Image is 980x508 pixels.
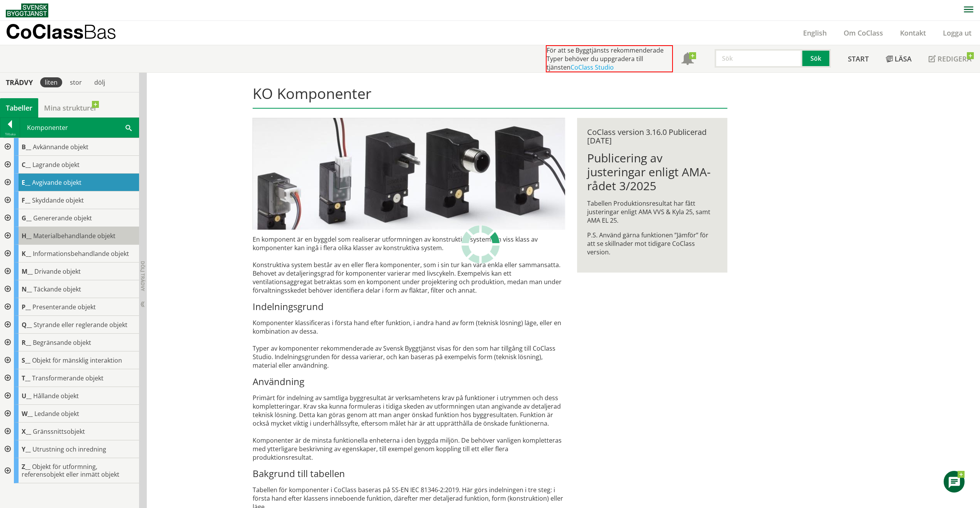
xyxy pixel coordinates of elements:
[587,199,717,225] p: Tabellen Produktionsresultat har fått justeringar enligt AMA VVS & Kyla 25, samt AMA EL 25.
[22,285,32,293] span: N__
[32,178,82,187] span: Avgivande objekt
[22,374,31,382] span: T__
[22,303,31,311] span: P__
[32,374,104,382] span: Transformerande objekt
[895,54,912,63] span: Läsa
[253,376,565,387] h3: Användning
[22,392,32,400] span: U__
[34,320,127,329] span: Styrande eller reglerande objekt
[33,392,79,400] span: Hållande objekt
[802,49,831,68] button: Sök
[32,196,84,205] span: Skyddande objekt
[32,356,122,365] span: Objekt för mänsklig interaktion
[571,63,614,72] a: CoClass Studio
[253,118,565,230] img: pilotventiler.jpg
[839,45,877,72] a: Start
[22,409,33,418] span: W__
[22,196,31,205] span: F__
[6,27,116,36] p: CoClass
[587,231,717,256] p: P.S. Använd gärna funktionen ”Jämför” för att se skillnader mot tidigare CoClass version.
[20,118,139,137] div: Komponenter
[22,462,31,471] span: Z__
[126,123,132,131] span: Sök i tabellen
[32,445,106,453] span: Utrustning och inredning
[33,214,92,222] span: Genererande objekt
[40,77,62,87] div: liten
[848,54,869,63] span: Start
[22,249,31,258] span: K__
[681,53,694,66] span: Notifikationer
[22,160,31,169] span: C__
[835,28,892,38] a: Om CoClass
[546,45,673,72] div: För att se Byggtjänsts rekommenderade Typer behöver du uppgradera till tjänsten
[22,445,31,453] span: Y__
[34,409,79,418] span: Ledande objekt
[22,356,31,365] span: S__
[253,468,565,479] h3: Bakgrund till tabellen
[22,214,32,222] span: G__
[22,178,31,187] span: E__
[38,98,103,118] a: Mina strukturer
[938,54,972,63] span: Redigera
[920,45,980,72] a: Redigera
[33,249,129,258] span: Informationsbehandlande objekt
[22,338,31,347] span: R__
[33,143,88,151] span: Avkännande objekt
[253,301,565,312] h3: Indelningsgrund
[34,267,81,276] span: Drivande objekt
[877,45,920,72] a: Läsa
[892,28,934,38] a: Kontakt
[795,28,835,38] a: English
[33,427,85,436] span: Gränssnittsobjekt
[22,320,32,329] span: Q__
[2,78,37,87] div: Trädvy
[22,427,31,436] span: X__
[32,303,96,311] span: Presenterande objekt
[0,131,20,137] div: Tillbaka
[34,285,81,293] span: Täckande objekt
[22,267,33,276] span: M__
[6,3,48,17] img: Svensk Byggtjänst
[65,77,87,87] div: stor
[83,20,116,43] span: Bas
[587,151,717,193] h1: Publicering av justeringar enligt AMA-rådet 3/2025
[934,28,980,38] a: Logga ut
[22,462,119,479] span: Objekt för utformning, referensobjekt eller inmätt objekt
[253,85,727,109] h1: KO Komponenter
[715,49,802,68] input: Sök
[33,338,91,347] span: Begränsande objekt
[139,261,146,291] span: Dölj trädvy
[33,232,115,240] span: Materialbehandlande objekt
[32,160,80,169] span: Lagrande objekt
[587,128,717,145] div: CoClass version 3.16.0 Publicerad [DATE]
[90,77,110,87] div: dölj
[22,143,31,151] span: B__
[6,21,133,45] a: CoClassBas
[22,232,32,240] span: H__
[461,225,500,264] img: Laddar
